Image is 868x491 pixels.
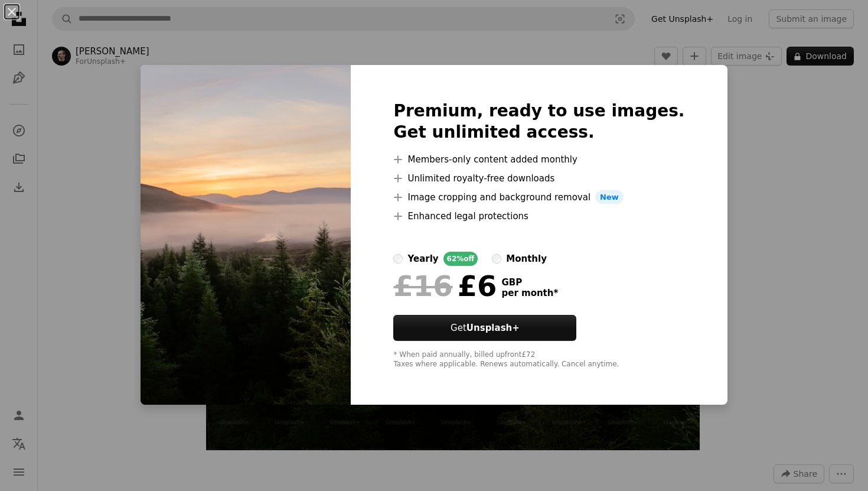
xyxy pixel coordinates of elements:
div: £6 [393,271,497,301]
span: New [595,190,624,204]
li: Enhanced legal protections [393,209,684,223]
div: 62% off [443,252,478,266]
li: Members-only content added monthly [393,152,684,167]
input: monthly [492,254,501,264]
span: GBP [501,277,558,288]
div: monthly [506,252,547,266]
li: Unlimited royalty-free downloads [393,171,684,186]
img: premium_photo-1727344749914-3ec0d45fe624 [141,65,351,405]
li: Image cropping and background removal [393,190,684,204]
span: £16 [393,271,452,301]
strong: Unsplash+ [466,323,520,333]
div: yearly [407,252,438,266]
div: * When paid annually, billed upfront £72 Taxes where applicable. Renews automatically. Cancel any... [393,350,684,369]
h2: Premium, ready to use images. Get unlimited access. [393,100,684,143]
span: per month * [501,288,558,298]
input: yearly62%off [393,254,403,264]
button: GetUnsplash+ [393,315,576,341]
